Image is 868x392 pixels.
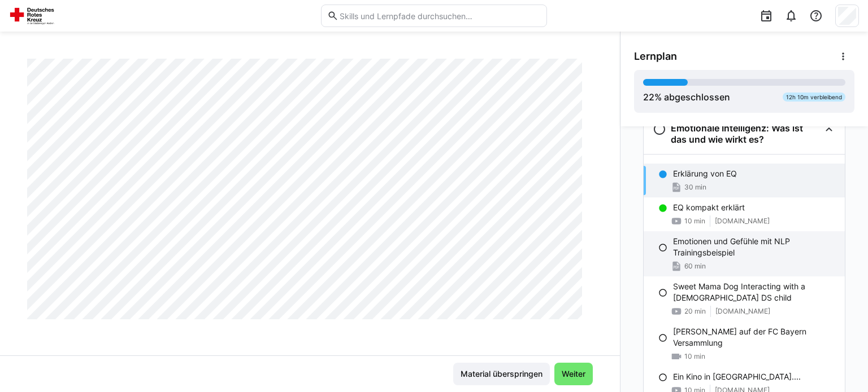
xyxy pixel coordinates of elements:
span: Lernplan [634,50,677,63]
span: 22 [643,91,654,103]
span: 20 min [684,307,706,316]
p: EQ kompakt erklärt [673,202,745,213]
input: Skills und Lernpfade durchsuchen… [338,11,541,21]
p: Ein Kino in [GEOGRAPHIC_DATA].... [673,371,801,382]
p: [PERSON_NAME] auf der FC Bayern Versammlung [673,326,836,349]
button: Material überspringen [453,363,550,385]
p: Emotionen und Gefühle mit NLP Trainingsbeispiel [673,236,836,258]
div: 12h 10m verbleibend [783,93,845,102]
span: Weiter [560,368,587,380]
h3: Emotionale Intelligenz: Was ist das und wie wirkt es? [671,122,820,145]
button: Weiter [554,363,593,385]
span: Material überspringen [459,368,544,380]
span: [DOMAIN_NAME] [715,307,770,316]
p: Sweet Mama Dog Interacting with a [DEMOGRAPHIC_DATA] DS child [673,281,836,303]
p: Erklärung von EQ [673,168,737,179]
span: [DOMAIN_NAME] [715,217,770,226]
span: 30 min [684,183,706,192]
span: 10 min [684,217,705,226]
span: 10 min [684,352,705,361]
span: 60 min [684,262,706,271]
div: % abgeschlossen [643,90,730,104]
